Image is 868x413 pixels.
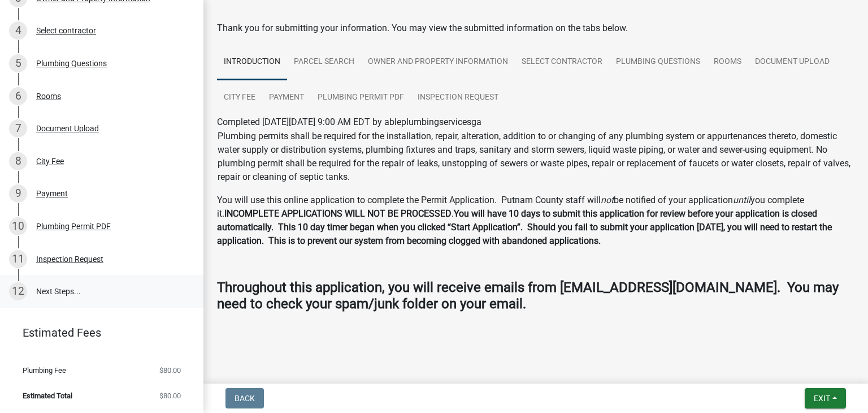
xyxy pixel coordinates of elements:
strong: You will have 10 days to submit this application for review before your application is closed aut... [217,208,832,246]
span: Back [235,394,255,403]
div: Document Upload [36,124,99,132]
strong: Throughout this application, you will receive emails from [EMAIL_ADDRESS][DOMAIN_NAME]. You may n... [217,279,839,312]
span: Estimated Total [23,392,72,399]
div: Plumbing Questions [36,59,107,67]
div: Rooms [36,92,61,100]
i: not [601,195,614,205]
a: Parcel search [287,44,361,80]
div: Inspection Request [36,255,103,263]
a: Owner and Property Information [361,44,515,80]
a: Estimated Fees [9,321,185,344]
i: until [733,195,750,205]
a: Inspection Request [411,80,505,116]
div: City Fee [36,157,64,165]
span: $80.00 [159,392,181,399]
span: Plumbing Fee [23,367,66,374]
td: Plumbing permits shall be required for the installation, repair, alteration, addition to or chang... [217,129,854,184]
a: Document Upload [748,44,836,80]
a: Introduction [217,44,287,80]
p: You will use this online application to complete the Permit Application. Putnam County staff will... [217,193,854,248]
div: Plumbing Permit PDF [36,222,111,230]
a: Plumbing Questions [609,44,707,80]
span: Exit [814,394,830,403]
a: Plumbing Permit PDF [311,80,411,116]
div: 9 [9,184,27,203]
a: City Fee [217,80,262,116]
a: Payment [262,80,311,116]
span: $80.00 [159,367,181,374]
div: Payment [36,190,68,197]
button: Back [225,388,264,408]
div: 7 [9,119,27,137]
button: Exit [805,388,846,408]
div: 4 [9,21,27,40]
div: 10 [9,217,27,235]
strong: INCOMPLETE APPLICATIONS WILL NOT BE PROCESSED [224,208,452,219]
div: 11 [9,250,27,268]
a: Rooms [707,44,748,80]
div: 5 [9,54,27,72]
div: Select contractor [36,27,96,35]
a: Select contractor [515,44,609,80]
div: 8 [9,152,27,170]
div: 12 [9,282,27,300]
span: Completed [DATE][DATE] 9:00 AM EDT by ableplumbingservicesga [217,117,481,127]
div: Thank you for submitting your information. You may view the submitted information on the tabs below. [217,21,854,35]
div: 6 [9,87,27,105]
